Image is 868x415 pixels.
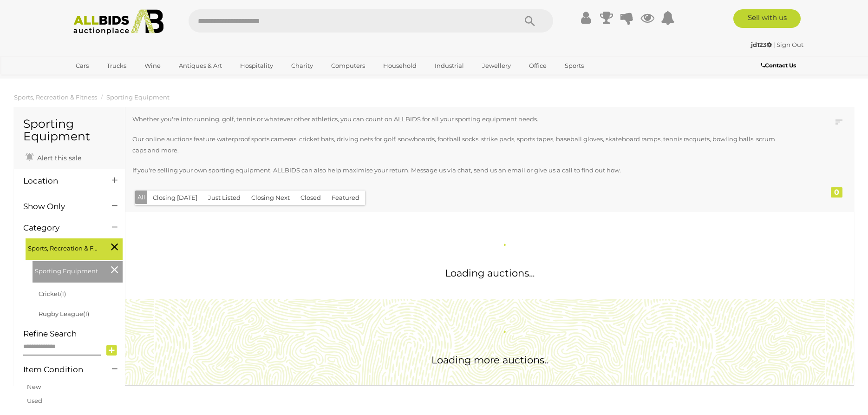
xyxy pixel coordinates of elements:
[761,60,798,71] a: Contact Us
[23,365,98,374] h4: Item Condition
[751,41,773,48] a: jd123
[147,191,203,205] button: Closing [DATE]
[23,224,98,232] h4: Category
[27,383,41,390] a: New
[138,58,167,73] a: Wine
[773,41,775,48] span: |
[295,191,326,205] button: Closed
[23,202,98,211] h4: Show Only
[377,58,423,73] a: Household
[173,58,228,73] a: Antiques & Art
[777,41,803,48] a: Sign Out
[132,114,781,125] p: Whether you're into running, golf, tennis or whatever other athletics, you can count on ALLBIDS f...
[325,58,371,73] a: Computers
[28,241,98,254] span: Sports, Recreation & Fitness
[507,9,553,33] button: Search
[132,165,781,176] p: If you're selling your own sporting equipment, ALLBIDS can also help maximise your return. Messag...
[35,263,104,277] span: Sporting Equipment
[60,290,66,297] span: (1)
[70,73,148,89] a: [GEOGRAPHIC_DATA]
[35,154,81,162] span: Alert this sale
[429,58,470,73] a: Industrial
[23,329,123,338] h4: Refine Search
[23,118,116,143] h1: Sporting Equipment
[285,58,319,73] a: Charity
[431,354,548,366] span: Loading more auctions..
[234,58,279,73] a: Hospitality
[202,191,246,205] button: Just Listed
[751,41,772,48] strong: jd123
[39,290,66,297] a: Cricket(1)
[733,9,801,28] a: Sell with us
[246,191,295,205] button: Closing Next
[476,58,517,73] a: Jewellery
[14,93,97,101] a: Sports, Recreation & Fitness
[70,58,95,73] a: Cars
[83,310,89,317] span: (1)
[132,134,781,156] p: Our online auctions feature waterproof sports cameras, cricket bats, driving nets for golf, snowb...
[135,191,148,204] button: All
[68,9,169,35] img: Allbids.com.au
[106,93,170,101] a: Sporting Equipment
[761,62,796,69] b: Contact Us
[27,397,42,404] a: Used
[23,177,98,185] h4: Location
[523,58,553,73] a: Office
[559,58,590,73] a: Sports
[445,267,535,279] span: Loading auctions...
[39,310,89,317] a: Rugby League(1)
[23,150,84,164] a: Alert this sale
[326,191,365,205] button: Featured
[101,58,132,73] a: Trucks
[831,187,842,198] div: 0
